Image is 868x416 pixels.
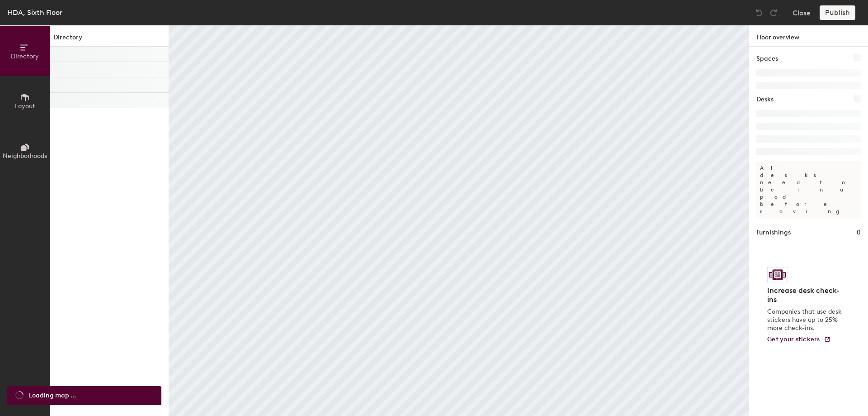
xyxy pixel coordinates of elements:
[857,228,861,238] h1: 0
[769,8,778,17] img: Redo
[793,5,811,20] button: Close
[756,95,774,105] h1: Desks
[756,161,861,219] p: All desks need to be in a pod before saving
[50,33,169,47] h1: Directory
[756,228,791,238] h1: Furnishings
[169,25,749,416] canvas: Map
[767,308,844,332] p: Companies that use desk stickers have up to 25% more check-ins.
[15,102,35,110] span: Layout
[767,267,788,282] img: Sticker logo
[3,152,47,160] span: Neighborhoods
[756,54,778,64] h1: Spaces
[755,8,764,17] img: Undo
[767,336,831,344] a: Get your stickers
[29,391,76,401] span: Loading map ...
[11,53,39,60] span: Directory
[767,335,820,343] span: Get your stickers
[7,7,62,18] div: HDA, Sixth Floor
[767,286,844,304] h4: Increase desk check-ins
[749,25,868,47] h1: Floor overview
